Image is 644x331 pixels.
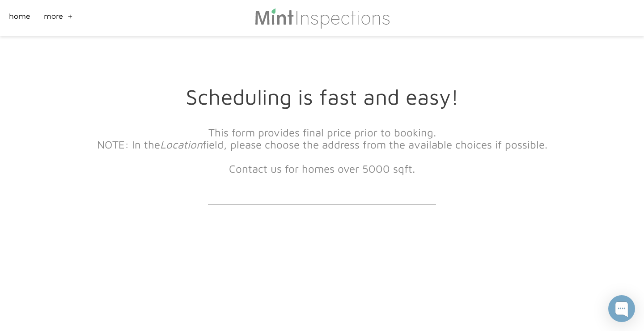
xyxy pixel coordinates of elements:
[160,138,203,151] em: Location
[208,126,436,139] font: This form provides final price prior to booking.
[44,11,63,25] a: More
[97,138,547,175] font: NOTE: In the field, please choose the address from the available choices if possible. ​Contact us...
[94,116,550,195] div: ​
[9,11,30,25] a: Home
[254,7,390,29] img: Mint Inspections
[186,84,459,109] font: Scheduling is fast and easy!
[68,11,73,25] a: +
